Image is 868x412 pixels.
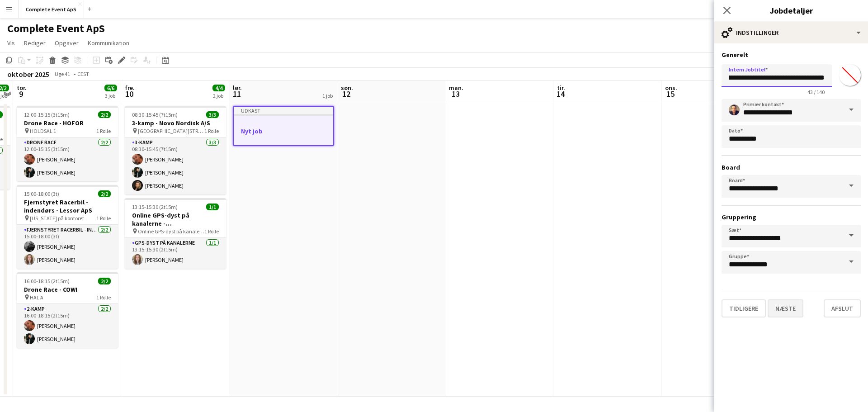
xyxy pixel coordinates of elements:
[96,215,111,222] span: 1 Rolle
[125,84,135,92] span: fre.
[665,84,677,92] span: ons.
[212,85,225,91] span: 4/4
[722,51,861,59] h3: Generelt
[24,190,59,197] span: 15:00-18:00 (3t)
[24,39,46,47] span: Rediger
[213,92,225,99] div: 2 job
[800,89,832,95] span: 43 / 140
[234,107,333,114] div: Udkast
[30,128,56,134] span: HOLDSAL 1
[15,89,27,99] span: 9
[233,106,334,146] app-job-card: UdkastNyt job
[722,163,861,171] h3: Board
[17,119,118,127] h3: Drone Race - HOFOR
[125,137,226,194] app-card-role: 3-kamp3/308:30-15:45 (7t15m)[PERSON_NAME][PERSON_NAME][PERSON_NAME]
[30,215,84,222] span: [US_STATE] på kontoret
[138,128,204,134] span: [GEOGRAPHIC_DATA][STREET_ADDRESS][GEOGRAPHIC_DATA]
[24,111,70,118] span: 12:00-15:15 (3t15m)
[98,278,111,284] span: 2/2
[556,89,565,99] span: 14
[125,106,226,194] app-job-card: 08:30-15:45 (7t15m)3/33-kamp - Novo Nordisk A/S [GEOGRAPHIC_DATA][STREET_ADDRESS][GEOGRAPHIC_DATA...
[20,37,49,49] a: Rediger
[7,70,49,79] div: oktober 2025
[234,127,333,135] h3: Nyt job
[17,285,118,294] h3: Drone Race - COWI
[7,22,105,35] h1: Complete Event ApS
[17,137,118,181] app-card-role: Drone Race2/212:00-15:15 (3t15m)[PERSON_NAME][PERSON_NAME]
[322,92,333,99] div: 1 job
[19,0,84,18] button: Complete Event ApS
[98,111,111,118] span: 2/2
[24,278,70,284] span: 16:00-18:15 (2t15m)
[768,299,803,317] button: Næste
[17,185,118,269] app-job-card: 15:00-18:00 (3t)2/2Fjernstyret Racerbil - indendørs - Lessor ApS [US_STATE] på kontoret1 RolleFje...
[17,198,118,214] h3: Fjernstyret Racerbil - indendørs - Lessor ApS
[17,272,118,348] app-job-card: 16:00-18:15 (2t15m)2/2Drone Race - COWI HAL A1 Rolle2-kamp2/216:00-18:15 (2t15m)[PERSON_NAME][PER...
[104,85,117,91] span: 6/6
[341,84,353,92] span: søn.
[206,204,219,210] span: 1/1
[77,71,89,77] div: CEST
[722,299,766,317] button: Tidligere
[557,84,565,92] span: tir.
[125,238,226,269] app-card-role: GPS-dyst på kanalerne1/113:15-15:30 (2t15m)[PERSON_NAME]
[722,213,861,221] h3: Gruppering
[88,39,129,47] span: Kommunikation
[4,37,19,49] a: Vis
[449,84,463,92] span: man.
[17,304,118,348] app-card-role: 2-kamp2/216:00-18:15 (2t15m)[PERSON_NAME][PERSON_NAME]
[132,204,178,210] span: 13:15-15:30 (2t15m)
[233,84,242,92] span: lør.
[55,39,79,47] span: Opgaver
[714,22,868,43] div: Indstillinger
[204,228,219,235] span: 1 Rolle
[714,5,868,16] h3: Jobdetaljer
[138,228,204,235] span: Online GPS-dyst på kanalerne
[30,294,43,301] span: HAL A
[664,89,677,99] span: 15
[125,211,226,227] h3: Online GPS-dyst på kanalerne - Udenrigsministeriet
[17,106,118,181] app-job-card: 12:00-15:15 (3t15m)2/2Drone Race - HOFOR HOLDSAL 11 RolleDrone Race2/212:00-15:15 (3t15m)[PERSON_...
[448,89,463,99] span: 13
[340,89,353,99] span: 12
[206,111,219,118] span: 3/3
[98,190,111,197] span: 2/2
[51,71,74,77] span: Uge 41
[123,89,135,99] span: 10
[84,37,133,49] a: Kommunikation
[204,128,219,134] span: 1 Rolle
[231,89,242,99] span: 11
[17,84,27,92] span: tor.
[96,294,111,301] span: 1 Rolle
[96,128,111,134] span: 1 Rolle
[125,198,226,269] app-job-card: 13:15-15:30 (2t15m)1/1Online GPS-dyst på kanalerne - Udenrigsministeriet Online GPS-dyst på kanal...
[17,225,118,269] app-card-role: Fjernstyret Racerbil - indendørs2/215:00-18:00 (3t)[PERSON_NAME][PERSON_NAME]
[125,119,226,127] h3: 3-kamp - Novo Nordisk A/S
[824,299,861,317] button: Afslut
[132,111,178,118] span: 08:30-15:45 (7t15m)
[7,39,15,47] span: Vis
[51,37,82,49] a: Opgaver
[105,92,117,99] div: 3 job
